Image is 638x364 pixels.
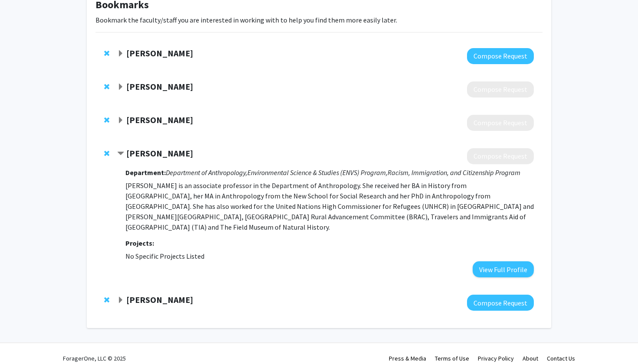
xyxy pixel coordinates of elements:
strong: [PERSON_NAME] [126,148,193,159]
a: Terms of Use [435,354,469,362]
span: Contract Naveeda Khan Bookmark [117,150,124,157]
span: Remove Angelo Mele from bookmarks [104,296,109,303]
span: Remove Glenn Schwartz from bookmarks [104,117,109,123]
span: Remove Rina Agarwala from bookmarks [104,83,109,90]
span: Remove Naveeda Khan from bookmarks [104,150,109,157]
p: [PERSON_NAME] is an associate professor in the Department of Anthropology. She received her BA in... [125,180,534,232]
strong: [PERSON_NAME] [126,114,193,125]
a: Contact Us [547,354,575,362]
strong: Department: [125,168,166,177]
span: No Specific Projects Listed [125,252,204,260]
button: Compose Request to Naveeda Khan [467,148,534,164]
button: Compose Request to Angelo Mele [467,295,534,311]
strong: [PERSON_NAME] [126,81,193,92]
strong: [PERSON_NAME] [126,294,193,305]
i: Department of Anthropology, [166,168,247,177]
a: Press & Media [389,354,426,362]
strong: [PERSON_NAME] [126,48,193,58]
span: Expand Angelo Mele Bookmark [117,297,124,304]
span: Expand Kara Piccirilli Bookmark [117,50,124,57]
iframe: Chat [7,325,37,357]
span: Expand Glenn Schwartz Bookmark [117,117,124,124]
button: View Full Profile [473,261,534,277]
a: Privacy Policy [478,354,514,362]
span: Expand Rina Agarwala Bookmark [117,84,124,91]
span: Remove Kara Piccirilli from bookmarks [104,50,109,57]
button: Compose Request to Glenn Schwartz [467,115,534,131]
i: Racism, Immigration, and Citizenship Program [388,168,520,177]
a: About [523,354,538,362]
strong: Projects: [125,239,154,247]
p: Bookmark the faculty/staff you are interested in working with to help you find them more easily l... [95,15,543,25]
i: Environmental Science & Studies (ENVS) Program, [247,168,388,177]
button: Compose Request to Rina Agarwala [467,81,534,97]
button: Compose Request to Kara Piccirilli [467,48,534,64]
